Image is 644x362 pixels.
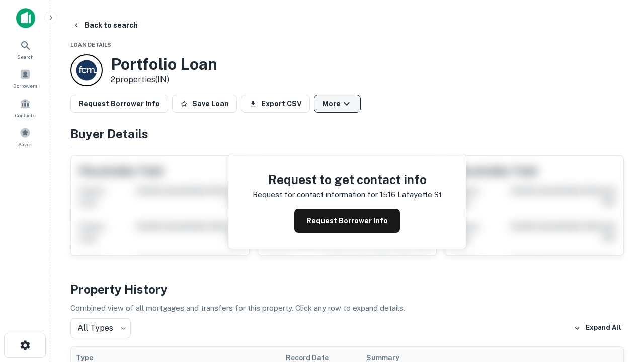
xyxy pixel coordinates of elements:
button: Request Borrower Info [294,209,400,233]
span: Borrowers [13,82,37,90]
button: Save Loan [172,95,237,113]
p: Combined view of all mortgages and transfers for this property. Click any row to expand details. [70,302,624,314]
button: Request Borrower Info [70,95,168,113]
button: Back to search [68,16,142,34]
span: Loan Details [70,42,111,48]
img: capitalize-icon.png [16,8,35,28]
a: Search [3,36,47,63]
a: Saved [3,123,47,150]
a: Contacts [3,94,47,121]
p: 1516 lafayette st [380,189,442,201]
h4: Property History [70,280,624,298]
div: All Types [70,318,131,338]
span: Contacts [15,111,35,119]
p: Request for contact information for [253,189,378,201]
button: Export CSV [241,95,310,113]
h3: Portfolio Loan [111,55,217,74]
a: Borrowers [3,65,47,92]
p: 2 properties (IN) [111,74,217,86]
h4: Request to get contact info [253,170,442,189]
button: More [314,95,361,113]
h4: Buyer Details [70,125,624,143]
span: Search [17,53,34,61]
button: Expand All [571,321,624,336]
span: Saved [18,140,33,148]
iframe: Chat Widget [594,282,644,330]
